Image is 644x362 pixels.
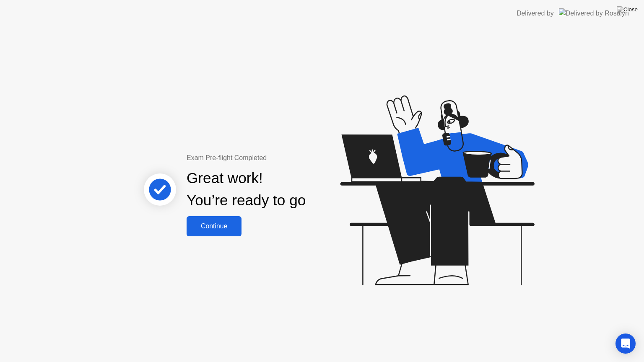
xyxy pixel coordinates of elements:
[187,167,306,212] div: Great work! You’re ready to go
[189,222,239,230] div: Continue
[615,334,636,354] div: Open Intercom Messenger
[187,216,241,236] button: Continue
[559,8,629,18] img: Delivered by Rosalyn
[517,8,554,18] div: Delivered by
[187,153,360,163] div: Exam Pre-flight Completed
[617,6,638,13] img: Close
